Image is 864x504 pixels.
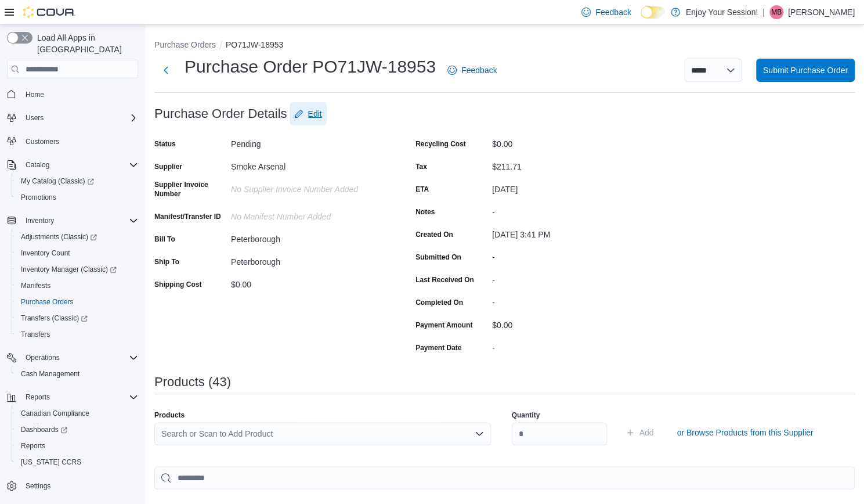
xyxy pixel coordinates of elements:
span: Customers [21,134,138,149]
a: Adjustments (Classic) [16,230,102,244]
span: Inventory Count [16,246,138,260]
a: Transfers [16,327,55,341]
button: Inventory [21,214,59,228]
button: Operations [2,350,143,366]
span: Purchase Orders [21,297,74,307]
span: Canadian Compliance [16,406,138,420]
span: Edit [308,108,322,120]
button: PO71JW-18953 [226,40,283,49]
button: Home [2,85,143,102]
span: Inventory [26,216,54,225]
a: Purchase Orders [16,295,78,309]
span: Adjustments (Classic) [21,232,97,242]
span: Inventory Manager (Classic) [21,265,117,274]
label: Tax [415,162,427,171]
div: Matty Buchan [769,5,783,19]
span: Reports [16,439,138,453]
div: Peterborough [231,230,386,244]
button: Reports [2,389,143,405]
span: Reports [21,441,45,451]
div: No Supplier Invoice Number added [231,180,386,194]
span: Transfers (Classic) [16,311,138,325]
div: [DATE] [492,180,648,194]
span: Dark Mode [641,19,641,19]
a: Canadian Compliance [16,406,94,420]
h1: Purchase Order PO71JW-18953 [185,55,436,78]
label: Quantity [512,411,540,420]
span: MB [771,5,782,19]
span: Submit Purchase Order [763,64,848,76]
span: Catalog [26,160,49,170]
a: My Catalog (Classic) [16,174,99,188]
span: Transfers [21,330,50,339]
a: Transfers (Classic) [16,311,92,325]
button: Settings [2,477,143,494]
span: Transfers [16,327,138,341]
label: Supplier Invoice Number [154,180,226,199]
label: Status [154,139,176,149]
label: Supplier [154,162,182,171]
button: Operations [21,351,64,365]
a: Inventory Manager (Classic) [12,261,143,278]
div: Peterborough [231,253,386,267]
span: Feedback [595,6,631,18]
div: $0.00 [492,135,648,149]
a: Inventory Manager (Classic) [16,262,121,276]
span: Load All Apps in [GEOGRAPHIC_DATA] [32,32,138,55]
button: Reports [12,438,143,454]
button: Submit Purchase Order [756,59,855,82]
span: Inventory Count [21,249,70,258]
span: Reports [26,393,50,402]
a: Dashboards [12,422,143,438]
h3: Products (43) [154,375,231,389]
span: Inventory [21,214,138,228]
button: Promotions [12,189,143,206]
span: Settings [26,481,50,491]
button: Next [154,59,178,82]
a: Settings [21,479,55,493]
button: Manifests [12,278,143,294]
span: Transfers (Classic) [21,314,88,323]
label: Notes [415,207,435,217]
span: Manifests [16,279,138,293]
a: Home [21,88,49,102]
span: Reports [21,390,138,404]
div: $0.00 [231,275,386,289]
span: [US_STATE] CCRS [21,458,81,467]
a: Customers [21,135,64,149]
a: [US_STATE] CCRS [16,455,86,469]
button: or Browse Products from this Supplier [672,421,818,444]
a: Feedback [577,1,635,24]
span: Washington CCRS [16,455,138,469]
div: $0.00 [492,316,648,330]
div: Smoke Arsenal [231,157,386,171]
button: [US_STATE] CCRS [12,454,143,470]
label: Shipping Cost [154,280,201,289]
button: Customers [2,133,143,150]
img: Cova [23,6,75,18]
label: Submitted On [415,253,461,262]
span: Inventory Manager (Classic) [16,262,138,276]
label: Payment Amount [415,321,472,330]
label: Last Received On [415,275,474,285]
a: Transfers (Classic) [12,310,143,326]
label: Completed On [415,298,463,307]
label: Recycling Cost [415,139,466,149]
span: Home [21,87,138,101]
label: Payment Date [415,343,461,352]
button: Reports [21,390,55,404]
button: Open list of options [475,429,484,438]
span: Users [26,113,44,123]
span: Home [26,90,44,99]
label: Manifest/Transfer ID [154,212,221,221]
a: Inventory Count [16,246,75,260]
button: Edit [290,102,327,125]
div: $211.71 [492,157,648,171]
a: Promotions [16,190,61,204]
span: Manifests [21,281,50,290]
button: Catalog [2,157,143,173]
div: - [492,203,648,217]
span: Operations [26,353,60,362]
span: Catalog [21,158,138,172]
button: Purchase Orders [154,40,216,49]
